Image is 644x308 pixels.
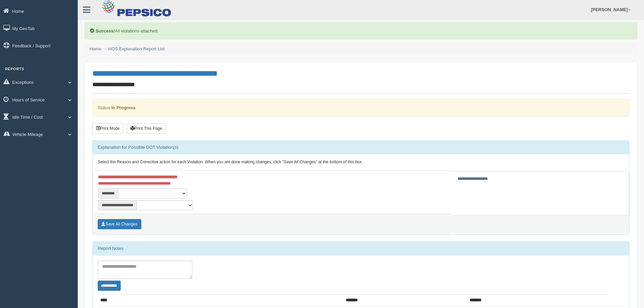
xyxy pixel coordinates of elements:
div: Report Notes [93,242,629,255]
button: Change Filter Options [98,281,121,291]
button: Print Mode [92,123,123,134]
b: Success! [96,28,115,33]
a: HOS Explanation Report List [109,46,165,51]
div: Status: [92,99,629,116]
button: Save [98,219,141,229]
div: Explanation for Possible DOT Violation(s) [93,141,629,154]
div: Select the Reason and Corrective action for each Violation. When you are done making changes, cli... [93,154,629,170]
div: All violations attached. [85,22,637,40]
strong: In Progress [111,105,136,110]
a: Home [90,46,101,51]
button: Print This Page [127,123,166,134]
